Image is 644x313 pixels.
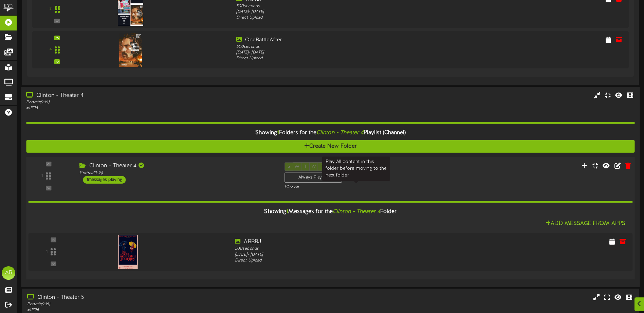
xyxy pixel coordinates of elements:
div: OneBattleAfter [236,36,475,44]
div: Direct Upload [236,15,475,21]
div: Clinton - Theater 5 [27,294,274,301]
div: [DATE] - [DATE] [235,252,476,257]
div: Clinton - Theater 4 [26,92,274,100]
div: Portrait ( 9:16 ) [26,100,274,105]
span: 1 [286,209,288,215]
div: 500 seconds [235,246,476,252]
div: 1 messages playing [83,176,126,184]
div: Clinton - Theater 4 [79,162,274,170]
div: 500 seconds [236,44,475,50]
button: Add Message From Apps [544,219,627,228]
div: Play All [284,184,428,190]
div: Showing Messages for the Folder [23,205,638,219]
div: 500 seconds [236,3,475,9]
img: 120a215a-fd19-4c90-8746-076f88636fc0.jpg [118,235,137,269]
div: ABBBJ [235,238,476,246]
span: 1 [277,130,279,136]
div: Portrait ( 9:16 ) [27,301,274,307]
div: Showing Folders for the Playlist (Channel) [21,126,640,140]
div: [DATE] - [DATE] [236,9,475,15]
div: Direct Upload [236,56,475,61]
div: AB [2,266,15,280]
button: Create New Folder [26,140,634,153]
div: Direct Upload [235,258,476,264]
div: Portrait ( 9:16 ) [79,170,274,176]
div: # 11796 [27,307,274,313]
i: Clinton - Theater 4 [333,209,380,215]
div: # 11795 [26,105,274,111]
div: Always Playing [284,172,342,183]
i: Clinton - Theater 4 [316,130,363,136]
img: 6e78dfb8-ce6a-425b-b7e7-d429b046a86c.jpg [119,33,142,67]
div: [DATE] - [DATE] [236,50,475,56]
